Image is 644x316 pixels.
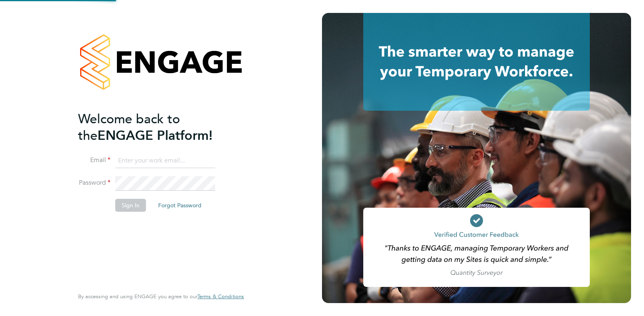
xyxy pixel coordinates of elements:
h2: ENGAGE Platform! [78,111,236,144]
button: Forgot Password [152,199,208,212]
span: By accessing and using ENGAGE you agree to our [78,293,244,300]
label: Password [78,179,110,187]
span: Terms & Conditions [197,293,244,300]
label: Email [78,156,110,164]
input: Enter your work email... [115,154,215,168]
button: Sign In [115,199,146,212]
a: Terms & Conditions [197,293,244,300]
span: Welcome back to the [78,111,180,143]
